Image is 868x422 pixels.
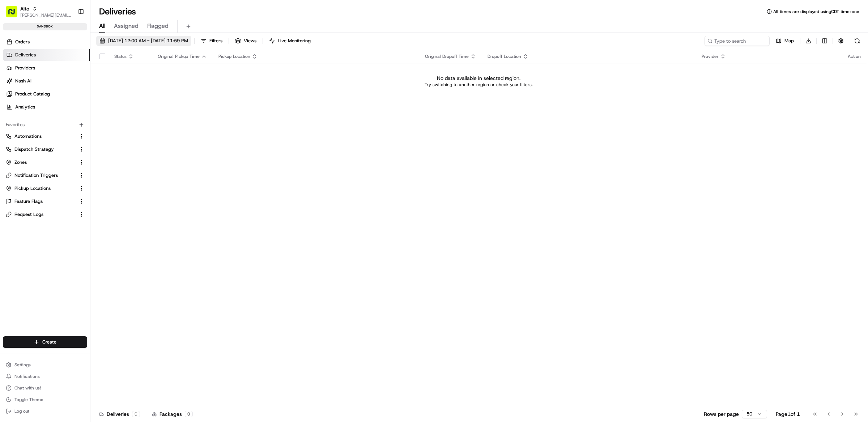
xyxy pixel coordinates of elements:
[3,196,87,207] button: Feature Flags
[14,397,43,402] span: Toggle Theme
[848,54,861,59] div: Action
[7,105,19,117] img: Tiffany Volk
[784,38,794,44] span: Map
[64,132,79,137] span: [DATE]
[3,131,87,142] button: Automations
[3,23,87,30] div: sandbox
[7,7,22,22] img: Nash
[437,74,520,82] p: No data available in selected region.
[3,395,87,405] button: Toggle Theme
[14,198,43,205] span: Feature Flags
[425,54,469,59] span: Original Dropoff Time
[14,374,40,379] span: Notifications
[6,185,76,192] a: Pickup Locations
[15,69,28,82] img: 4037041995827_4c49e92c6e3ed2e3ec13_72.png
[704,410,739,418] p: Rows per page
[3,62,90,74] a: Providers
[147,22,169,30] span: Flagged
[6,133,76,140] a: Automations
[19,47,119,54] input: Clear
[266,36,314,46] button: Live Monitoring
[3,101,90,113] a: Analytics
[773,36,797,46] button: Map
[7,29,132,41] p: Welcome 👋
[776,410,800,418] div: Page 1 of 1
[51,179,88,185] a: Powered byPylon
[15,52,36,58] span: Deliveries
[33,69,119,76] div: Start new chat
[278,38,311,44] span: Live Monitoring
[209,38,222,44] span: Filters
[6,198,76,205] a: Feature Flags
[7,94,48,100] div: Past conversations
[425,82,533,88] p: Try switching to another region or check your filters.
[158,54,200,59] span: Original Pickup Time
[33,76,99,82] div: We're available if you need us!
[3,336,87,348] button: Create
[14,159,27,166] span: Zones
[152,410,193,418] div: Packages
[3,75,90,87] a: Nash AI
[58,159,119,172] a: 💻API Documentation
[15,104,35,110] span: Analytics
[20,5,29,12] button: Alto
[3,49,90,61] a: Deliveries
[7,125,19,136] img: Ami Wang
[6,146,76,153] a: Dispatch Strategy
[185,411,193,417] div: 0
[3,157,87,168] button: Zones
[20,12,72,18] button: [PERSON_NAME][EMAIL_ADDRESS][DOMAIN_NAME]
[6,172,76,179] a: Notification Triggers
[42,339,56,345] span: Create
[3,144,87,155] button: Dispatch Strategy
[6,159,76,166] a: Zones
[232,36,260,46] button: Views
[773,9,859,14] span: All times are displayed using CDT timezone
[22,112,59,118] span: [PERSON_NAME]
[7,162,13,168] div: 📗
[15,65,35,71] span: Providers
[15,39,30,45] span: Orders
[14,133,42,140] span: Automations
[14,408,29,414] span: Log out
[14,185,51,192] span: Pickup Locations
[14,362,31,368] span: Settings
[68,162,116,169] span: API Documentation
[4,159,58,172] a: 📗Knowledge Base
[99,6,136,17] h1: Deliveries
[3,3,75,20] button: Alto[PERSON_NAME][EMAIL_ADDRESS][DOMAIN_NAME]
[123,71,132,80] button: Start new chat
[114,22,139,30] span: Assigned
[197,36,226,46] button: Filters
[3,383,87,393] button: Chat with us!
[15,91,50,97] span: Product Catalog
[14,385,41,391] span: Chat with us!
[3,119,87,131] div: Favorites
[61,162,67,168] div: 💻
[3,406,87,416] button: Log out
[99,410,140,418] div: Deliveries
[3,88,90,100] a: Product Catalog
[114,54,127,59] span: Status
[3,360,87,370] button: Settings
[14,172,58,179] span: Notification Triggers
[14,211,43,218] span: Request Logs
[705,36,770,46] input: Type to search
[14,146,54,153] span: Dispatch Strategy
[108,38,188,44] span: [DATE] 12:00 AM - [DATE] 11:59 PM
[64,112,79,118] span: [DATE]
[60,112,63,118] span: •
[244,38,256,44] span: Views
[852,36,862,46] button: Refresh
[22,132,59,137] span: [PERSON_NAME]
[99,22,105,30] span: All
[112,93,132,101] button: See all
[3,183,87,194] button: Pickup Locations
[15,78,31,84] span: Nash AI
[60,132,63,137] span: •
[72,179,88,185] span: Pylon
[702,54,719,59] span: Provider
[218,54,250,59] span: Pickup Location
